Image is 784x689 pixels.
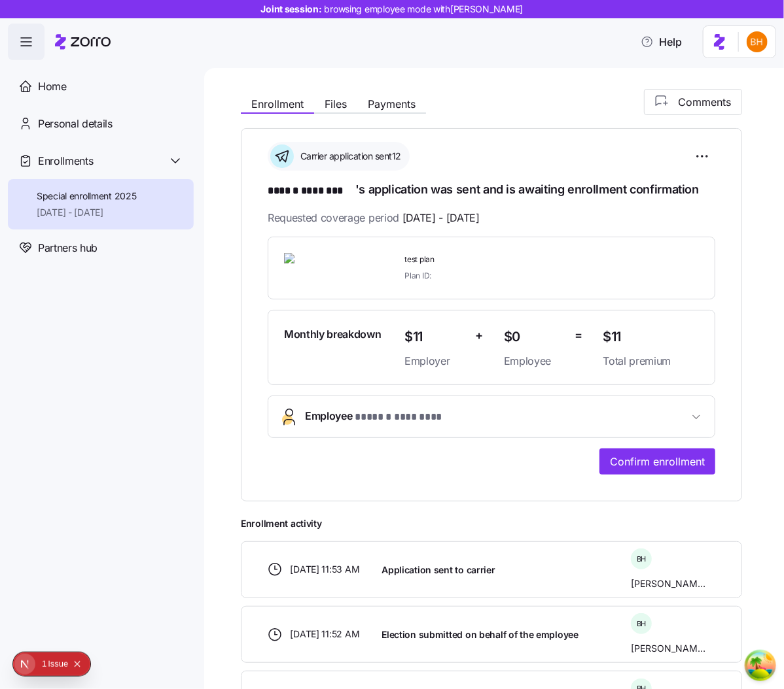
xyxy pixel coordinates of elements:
span: [DATE] 11:53 AM [291,563,360,576]
span: B H [637,620,647,628]
span: Joint session: [261,3,524,16]
span: Election submitted on behalf of the employee [382,628,579,641]
span: Help [641,34,682,50]
h1: 's application was sent and is awaiting enrollment confirmation [268,181,715,199]
span: Personal details [38,116,113,132]
span: Monthly breakdown [284,326,382,343]
span: [PERSON_NAME] [631,577,705,590]
button: Confirm enrollment [599,448,715,475]
span: Requested coverage period [268,210,480,226]
span: Special enrollment 2025 [37,190,137,203]
span: Application sent to carrier [382,563,495,577]
button: Open Tanstack query devtools [747,652,774,679]
span: test plan [404,254,592,265]
span: Employer [404,353,465,369]
span: Payments [368,99,416,109]
span: Employee [504,353,564,369]
span: Enrollments [38,153,93,169]
img: Ambetter [284,253,378,283]
button: Comments [644,89,742,115]
span: browsing employee mode with [PERSON_NAME] [325,3,524,16]
span: Home [38,78,67,95]
span: [DATE] - [DATE] [37,206,137,219]
span: Partners hub [38,240,98,256]
span: + [475,326,483,345]
span: Total premium [603,353,699,369]
img: 4c75172146ef2474b9d2df7702cc87ce [747,31,768,52]
span: Comments [678,94,731,110]
span: $0 [504,326,564,348]
span: Enrollment [251,99,304,109]
button: Help [630,29,692,55]
span: Confirm enrollment [610,454,705,469]
span: Plan ID: [404,270,431,281]
span: Enrollment activity [241,517,742,530]
span: $11 [404,326,465,348]
span: = [575,326,582,345]
span: [DATE] - [DATE] [402,210,480,226]
span: Files [325,99,347,109]
span: [PERSON_NAME] [631,642,705,655]
span: Carrier application sent12 [296,150,401,163]
span: Employee [305,408,448,426]
span: $11 [603,326,699,348]
span: [DATE] 11:52 AM [291,628,360,641]
span: B H [637,556,647,563]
